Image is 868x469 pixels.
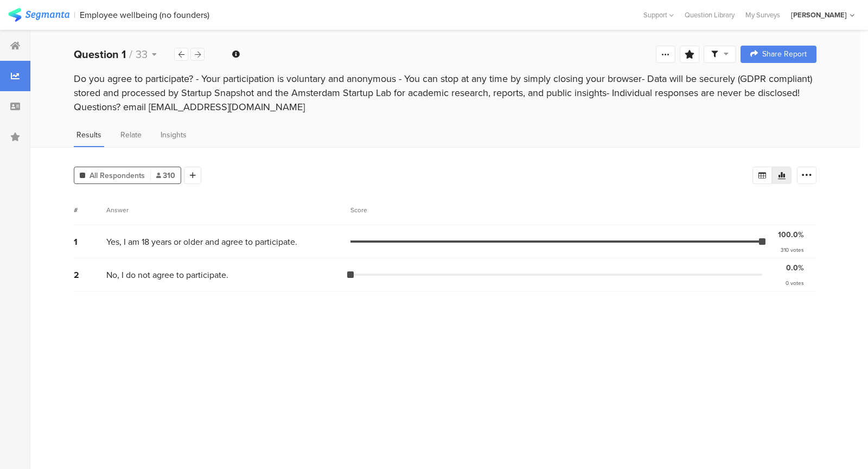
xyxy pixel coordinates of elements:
span: 33 [136,46,148,62]
span: No, I do not agree to participate. [106,269,228,281]
span: Relate [120,129,142,141]
div: | [74,9,75,21]
div: 0 votes [786,279,804,287]
div: Employee wellbeing (no founders) [80,10,209,20]
b: Question 1 [74,46,126,62]
div: 0.0% [786,262,804,274]
a: My Surveys [740,10,786,20]
div: Do you agree to participate? - Your participation is voluntary and anonymous - You can stop at an... [74,72,816,114]
div: 100.0% [778,229,804,240]
span: 310 [156,170,175,181]
span: / [129,46,132,62]
span: Insights [161,129,187,141]
img: segmanta logo [8,8,69,22]
div: [PERSON_NAME] [791,10,847,20]
div: Score [350,205,373,215]
div: 2 [74,269,106,281]
a: Question Library [679,10,740,20]
span: Share Report [762,50,807,58]
div: Answer [106,205,129,215]
div: Support [643,7,674,23]
span: All Respondents [90,170,145,181]
div: # [74,205,106,215]
div: 1 [74,236,106,248]
span: Yes, I am 18 years or older and agree to participate. [106,236,297,248]
span: Results [76,129,101,141]
div: 310 votes [781,246,804,254]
